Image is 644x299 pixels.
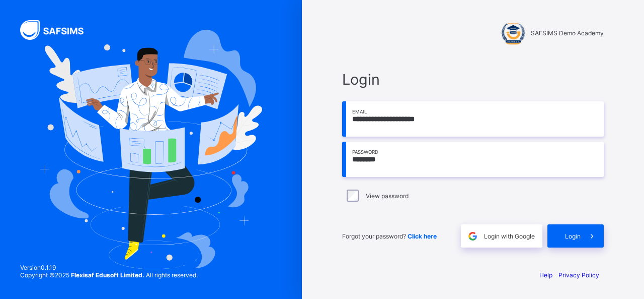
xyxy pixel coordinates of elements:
a: Help [539,271,552,279]
img: google.396cfc9801f0270233282035f929180a.svg [467,230,478,242]
label: View password [366,192,409,200]
span: Version 0.1.19 [20,264,198,271]
span: Login with Google [484,232,535,240]
img: Hero Image [40,30,262,269]
a: Click here [408,232,437,240]
a: Privacy Policy [558,271,599,279]
span: Copyright © 2025 All rights reserved. [20,271,198,279]
span: Login [565,232,581,240]
span: Login [342,71,604,88]
span: Forgot your password? [342,232,437,240]
strong: Flexisaf Edusoft Limited. [71,271,144,279]
span: SAFSIMS Demo Academy [531,29,604,37]
img: SAFSIMS Logo [20,20,96,40]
